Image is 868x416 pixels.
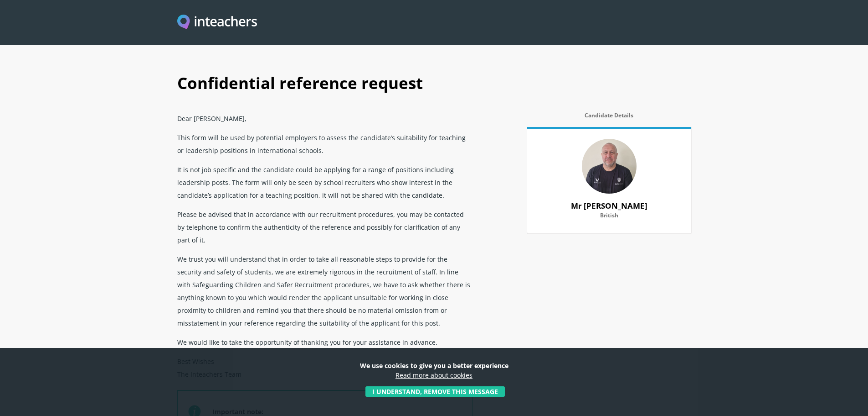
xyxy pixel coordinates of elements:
a: Read more about cookies [395,371,473,379]
p: It is not job specific and the candidate could be applying for a range of positions including lea... [177,160,473,205]
img: Inteachers [177,15,257,31]
label: British [538,212,680,224]
p: We would like to take the opportunity of thanking you for your assistance in advance. [177,332,473,352]
p: Dear [PERSON_NAME], [177,109,473,128]
h1: Confidential reference request [177,64,691,109]
p: Please be advised that in accordance with our recruitment procedures, you may be contacted by tel... [177,205,473,249]
button: I understand, remove this message [365,386,505,397]
img: 79923 [582,139,637,194]
strong: Mr [PERSON_NAME] [571,200,647,211]
p: We trust you will understand that in order to take all reasonable steps to provide for the securi... [177,249,473,332]
label: Candidate Details [527,112,691,124]
p: This form will be used by potential employers to assess the candidate’s suitability for teaching ... [177,128,473,160]
a: Visit this site's homepage [177,15,257,31]
strong: We use cookies to give you a better experience [360,361,508,370]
